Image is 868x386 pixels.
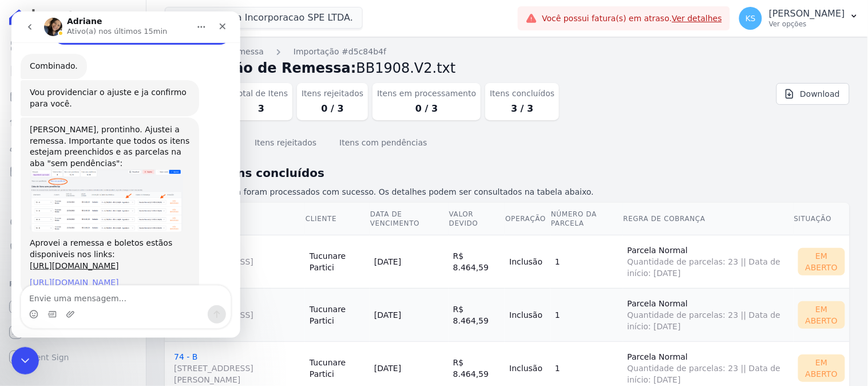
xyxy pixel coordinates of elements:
td: R$ 8.464,59 [449,288,505,341]
a: Crédito [5,211,141,234]
div: Fechar [201,5,221,25]
a: Recebíveis [5,296,141,318]
dt: Itens em processamento [377,88,476,100]
a: Conta Hent [5,321,141,344]
button: Itens rejeitados [252,129,319,159]
td: 1 [550,235,623,288]
td: Tucunare Partici [305,235,370,288]
a: Ver detalhes [672,14,723,23]
div: Em Aberto [798,355,845,382]
div: Vou providenciar o ajuste e ja confirmo para você. [9,69,188,105]
td: [DATE] [370,235,449,288]
iframe: Intercom live chat [11,11,240,338]
span: [STREET_ADDRESS][PERSON_NAME] [174,363,300,385]
button: Mg Ernesta Incorporacao SPE LTDA. [165,7,363,29]
th: Número da Parcela [550,203,623,235]
a: Importação #d5c84b4f [294,46,386,58]
iframe: Intercom live chat [11,347,39,375]
div: Em Aberto [798,248,845,275]
a: [URL][DOMAIN_NAME] [18,250,108,259]
a: Minha Carteira [5,160,141,183]
button: Enviar uma mensagem [196,294,215,312]
span: Quantidade de parcelas: 23 || Data de início: [DATE] [628,256,789,279]
td: Tucunare Partici [305,288,370,341]
button: Início [179,5,201,26]
div: Aprovei a remessa e boletos estãos disponiveis nos links: [18,226,179,249]
div: Adriane diz… [9,106,220,309]
button: Upload do anexo [54,298,64,308]
a: 74 - B[STREET_ADDRESS][PERSON_NAME] [174,352,300,385]
a: Visão Geral [5,34,141,57]
button: Selecionador de GIF [36,298,45,308]
p: Ativo(a) nos últimos 15min [56,14,156,26]
div: Adriane diz… [9,69,220,106]
dt: Itens rejeitados [302,88,363,100]
a: Negativação [5,236,141,259]
div: Em Aberto [798,301,845,329]
div: [PERSON_NAME], prontinho. Ajustei a remessa. Importante que todos os itens estejam preenchidos e ... [18,113,179,157]
p: [PERSON_NAME] [769,8,845,19]
div: Combinado. [9,42,76,68]
th: Valor devido [449,203,505,235]
div: Vou providenciar o ajuste e ja confirmo para você. [18,76,179,98]
span: BB1908.V2.txt [356,60,456,76]
p: 3 itens da remessa foram processados com sucesso. Os detalhes podem ser consultados na tabela aba... [165,186,850,198]
dd: 3 / 3 [490,102,554,116]
div: [PERSON_NAME], prontinho. Ajustei a remessa. Importante que todos os itens estejam preenchidos e ... [9,106,188,284]
div: Combinado. [18,49,66,61]
dd: 0 / 3 [377,102,476,116]
dt: Itens concluídos [490,88,554,100]
td: Inclusão [505,288,550,341]
dt: Total de Itens [235,88,288,100]
textarea: Envie uma mensagem... [10,274,219,294]
button: Selecionador de Emoji [18,298,27,308]
a: Parcelas [5,85,141,108]
span: Você possui fatura(s) em atraso. [542,13,722,25]
a: Clientes [5,135,141,158]
a: Lotes [5,110,141,133]
th: Operação [505,203,550,235]
button: KS [PERSON_NAME] Ver opções [730,2,868,34]
td: Parcela Normal [623,288,794,341]
h2: Importação de Remessa: [165,58,850,78]
span: KS [746,14,756,22]
td: Inclusão [505,235,550,288]
td: R$ 8.464,59 [449,235,505,288]
th: Data de Vencimento [370,203,449,235]
a: Transferências [5,186,141,208]
td: 1 [550,288,623,341]
span: Quantidade de parcelas: 23 || Data de início: [DATE] [628,309,789,332]
a: Download [776,83,850,105]
th: Cliente [305,203,370,235]
nav: Breadcrumb [165,46,850,58]
a: Contratos [5,60,141,82]
th: Situação [794,203,850,235]
div: Plataformas [9,277,137,291]
h2: Lista de itens concluídos [165,164,850,182]
dd: 3 [235,102,288,116]
th: Regra de Cobrança [623,203,794,235]
div: Adriane diz… [9,42,220,69]
td: Parcela Normal [623,235,794,288]
td: [DATE] [370,288,449,341]
button: Itens com pendências [337,129,429,159]
dd: 0 / 3 [302,102,363,116]
a: [URL][DOMAIN_NAME] [18,266,108,275]
span: Quantidade de parcelas: 23 || Data de início: [DATE] [628,363,789,385]
p: Ver opções [769,19,845,29]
